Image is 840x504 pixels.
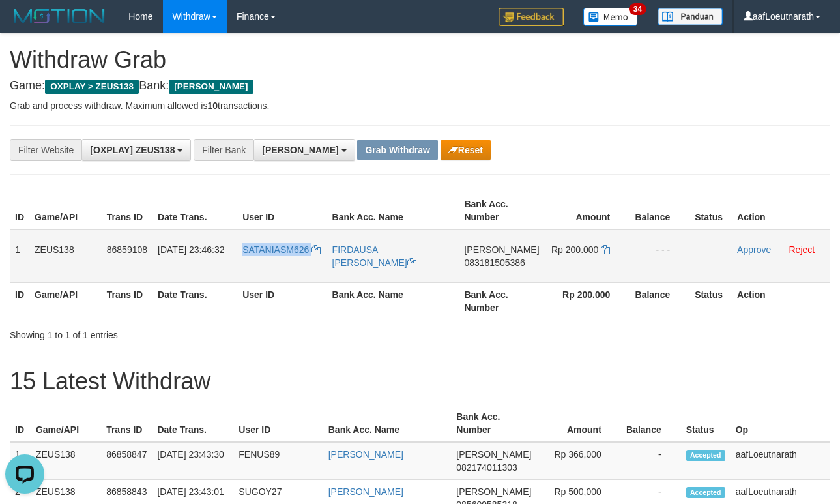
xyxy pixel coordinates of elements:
h1: Withdraw Grab [10,47,830,73]
th: Bank Acc. Number [451,405,536,442]
th: Date Trans. [152,405,233,442]
td: - [621,442,681,480]
a: Approve [737,245,771,255]
span: Accepted [686,487,725,498]
th: Trans ID [101,405,152,442]
th: Rp 200.000 [545,282,630,319]
span: 86859108 [107,245,147,255]
th: Amount [545,192,630,230]
span: SATANIASM626 [242,245,309,255]
button: Open LiveChat chat widget [5,5,44,44]
td: - - - [630,230,689,283]
th: Action [732,282,830,319]
span: [PERSON_NAME] [456,449,531,460]
th: User ID [237,282,326,319]
strong: 10 [207,100,218,111]
span: Copy 082174011303 to clipboard [456,462,517,473]
th: Balance [630,192,689,230]
h4: Game: Bank: [10,80,830,93]
th: Balance [621,405,681,442]
th: User ID [237,192,326,230]
h1: 15 Latest Withdraw [10,368,830,394]
img: Feedback.jpg [499,8,564,26]
img: Button%20Memo.svg [583,8,638,26]
th: Action [732,192,830,230]
td: FENUS89 [233,442,323,480]
a: SATANIASM626 [242,245,321,255]
th: Amount [536,405,620,442]
span: [PERSON_NAME] [456,486,531,497]
button: Reset [441,140,491,160]
th: Trans ID [102,282,152,319]
p: Grab and process withdraw. Maximum allowed is transactions. [10,99,830,112]
a: Copy 200000 to clipboard [601,245,610,255]
div: Showing 1 to 1 of 1 entries [10,323,340,342]
th: Balance [630,282,689,319]
td: 1 [10,230,29,283]
span: Rp 200.000 [551,245,598,255]
button: Grab Withdraw [357,140,437,160]
th: Status [689,192,732,230]
th: Date Trans. [152,192,237,230]
th: Game/API [29,192,102,230]
span: [OXPLAY] ZEUS138 [90,145,175,155]
td: [DATE] 23:43:30 [152,442,233,480]
th: Bank Acc. Name [327,282,459,319]
span: [PERSON_NAME] [262,145,338,155]
th: ID [10,282,29,319]
td: ZEUS138 [29,230,102,283]
th: Bank Acc. Name [323,405,452,442]
span: 34 [629,3,646,15]
th: Game/API [31,405,101,442]
span: [DATE] 23:46:32 [158,245,224,255]
a: [PERSON_NAME] [328,449,403,460]
button: [OXPLAY] ZEUS138 [81,139,191,161]
th: Bank Acc. Number [459,282,544,319]
th: Status [681,405,731,442]
span: Copy 083181505386 to clipboard [464,258,525,268]
th: ID [10,405,31,442]
a: Reject [789,245,815,255]
span: [PERSON_NAME] [169,80,253,94]
img: panduan.png [658,8,723,25]
span: OXPLAY > ZEUS138 [45,80,139,94]
span: [PERSON_NAME] [464,245,539,255]
th: Bank Acc. Number [459,192,544,230]
th: User ID [233,405,323,442]
span: Accepted [686,450,725,461]
td: 86858847 [101,442,152,480]
a: [PERSON_NAME] [328,486,403,497]
th: ID [10,192,29,230]
th: Trans ID [102,192,152,230]
th: Bank Acc. Name [327,192,459,230]
th: Game/API [29,282,102,319]
td: 1 [10,442,31,480]
div: Filter Bank [194,139,253,161]
th: Date Trans. [152,282,237,319]
button: [PERSON_NAME] [253,139,355,161]
a: FIRDAUSA [PERSON_NAME] [332,245,416,268]
td: ZEUS138 [31,442,101,480]
th: Op [731,405,830,442]
img: MOTION_logo.png [10,7,109,26]
td: aafLoeutnarath [731,442,830,480]
th: Status [689,282,732,319]
td: Rp 366,000 [536,442,620,480]
div: Filter Website [10,139,81,161]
